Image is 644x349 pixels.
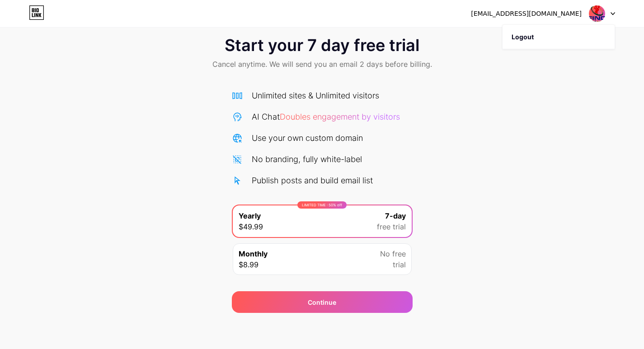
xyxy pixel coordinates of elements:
span: $8.99 [239,259,259,270]
li: Logout [503,25,615,49]
div: Unlimited sites & Unlimited visitors [252,89,379,102]
span: Cancel anytime. We will send you an email 2 days before billing. [212,59,432,70]
div: Continue [308,298,336,307]
span: No free [380,248,406,259]
img: pinterindustriesinc [588,5,606,22]
div: AI Chat [252,111,400,123]
span: Yearly [239,210,261,221]
span: free trial [377,221,406,232]
div: No branding, fully white-label [252,153,362,165]
div: Use your own custom domain [252,132,363,144]
span: $49.99 [239,221,263,232]
span: trial [393,259,406,270]
div: LIMITED TIME : 50% off [297,201,347,209]
span: Start your 7 day free trial [225,36,419,54]
div: Publish posts and build email list [252,174,373,186]
span: Doubles engagement by visitors [280,112,400,121]
span: 7-day [385,210,406,221]
div: [EMAIL_ADDRESS][DOMAIN_NAME] [471,9,582,19]
span: Monthly [239,248,268,259]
